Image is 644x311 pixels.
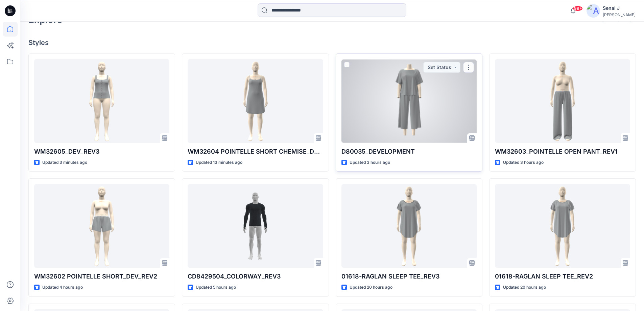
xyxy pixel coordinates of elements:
[503,284,546,291] p: Updated 20 hours ago
[341,147,477,156] p: D80035_DEVELOPMENT
[34,59,169,143] a: WM32605_DEV_REV3
[495,272,630,281] p: 01618-RAGLAN SLEEP TEE_REV2
[34,272,169,281] p: WM32602 POINTELLE SHORT_DEV_REV2
[28,14,63,25] h2: Explore
[603,4,636,12] div: Senal J
[196,159,242,166] p: Updated 13 minutes ago
[34,184,169,268] a: WM32602 POINTELLE SHORT_DEV_REV2
[188,59,323,143] a: WM32604 POINTELLE SHORT CHEMISE_DEV_REV1
[188,147,323,156] p: WM32604 POINTELLE SHORT CHEMISE_DEV_REV1
[603,12,636,17] div: [PERSON_NAME]
[495,59,630,143] a: WM32603_POINTELLE OPEN PANT_REV1
[28,39,636,47] h4: Styles
[42,159,87,166] p: Updated 3 minutes ago
[188,184,323,268] a: CD8429504_COLORWAY_REV3
[350,159,390,166] p: Updated 3 hours ago
[188,272,323,281] p: CD8429504_COLORWAY_REV3
[495,147,630,156] p: WM32603_POINTELLE OPEN PANT_REV1
[341,184,477,268] a: 01618-RAGLAN SLEEP TEE_REV3
[34,147,169,156] p: WM32605_DEV_REV3
[341,272,477,281] p: 01618-RAGLAN SLEEP TEE_REV3
[341,59,477,143] a: D80035_DEVELOPMENT
[350,284,392,291] p: Updated 20 hours ago
[503,159,544,166] p: Updated 3 hours ago
[196,284,236,291] p: Updated 5 hours ago
[42,284,83,291] p: Updated 4 hours ago
[495,184,630,268] a: 01618-RAGLAN SLEEP TEE_REV2
[573,6,583,11] span: 99+
[587,4,600,18] img: avatar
